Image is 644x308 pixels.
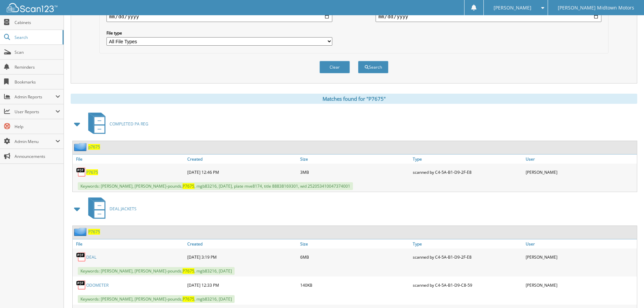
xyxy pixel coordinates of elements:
div: 140KB [299,278,411,292]
img: scan123-logo-white.svg [7,3,57,12]
a: DEAL [86,254,96,260]
a: Size [299,239,411,248]
span: Cabinets [15,20,60,25]
img: folder2.png [74,228,88,236]
a: ODOMETER [86,282,109,288]
button: Clear [319,61,350,73]
span: Help [15,124,60,129]
div: 6MB [299,250,411,264]
span: [PERSON_NAME] [494,6,531,10]
div: scanned by C4-5A-B1-D9-2F-E8 [411,165,524,179]
span: P7675 [183,296,194,302]
span: Keywords: [PERSON_NAME], [PERSON_NAME]-pounds, , mgb83216, [DATE] [78,267,235,275]
a: Size [299,155,411,164]
a: COMPLETED PA REG [84,111,148,137]
span: Announcements [15,153,60,159]
a: P7675 [86,169,98,175]
a: Type [411,239,524,248]
a: Type [411,155,524,164]
span: Search [15,34,59,40]
span: P7675 [183,268,194,274]
span: DEAL JACKETS [110,206,137,212]
div: Matches found for "P7675" [71,94,637,104]
img: PDF.png [76,280,86,290]
span: Admin Reports [15,94,55,100]
a: File [73,155,186,164]
span: Bookmarks [15,79,60,85]
div: [DATE] 3:19 PM [186,250,299,264]
label: File type [106,30,332,36]
span: Keywords: [PERSON_NAME], [PERSON_NAME]-pounds, , mgb83216, [DATE] [78,295,235,303]
a: p7675 [88,144,100,150]
a: P7675 [88,229,100,235]
div: scanned by C4-5A-B1-D9-C8-59 [411,278,524,292]
span: Scan [15,49,60,55]
span: COMPLETED PA REG [110,121,148,127]
div: [PERSON_NAME] [524,165,637,179]
span: Reminders [15,64,60,70]
div: [DATE] 12:33 PM [186,278,299,292]
div: [PERSON_NAME] [524,278,637,292]
iframe: Chat Widget [610,276,644,308]
div: [DATE] 12:46 PM [186,165,299,179]
img: PDF.png [76,167,86,177]
input: start [106,11,332,22]
span: User Reports [15,109,55,115]
span: [PERSON_NAME] Midtown Motors [558,6,634,10]
img: PDF.png [76,252,86,262]
a: User [524,155,637,164]
a: User [524,239,637,248]
button: Search [358,61,388,73]
div: 3MB [299,165,411,179]
div: scanned by C4-5A-B1-D9-2F-E8 [411,250,524,264]
a: File [73,239,186,248]
span: Keywords: [PERSON_NAME], [PERSON_NAME]-pounds, , mgb83216, [DATE], plate mve8174, title 888381693... [78,182,353,190]
span: P7675 [183,183,194,189]
img: folder2.png [74,143,88,151]
input: end [376,11,601,22]
a: Created [186,155,299,164]
a: DEAL JACKETS [84,195,137,222]
a: Created [186,239,299,248]
div: [PERSON_NAME] [524,250,637,264]
span: Admin Menu [15,139,55,144]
